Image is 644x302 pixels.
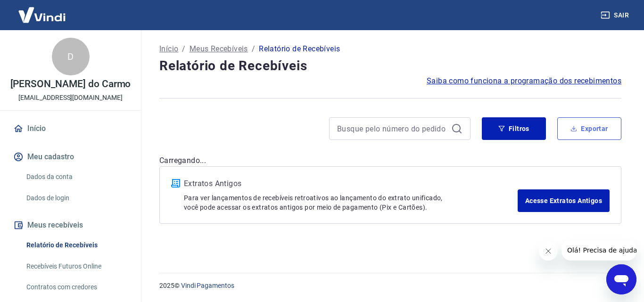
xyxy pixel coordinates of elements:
[6,7,79,14] span: Olá! Precisa de ajuda?
[539,242,558,261] iframe: Fechar mensagem
[23,236,130,255] a: Relatório de Recebíveis
[11,215,130,236] button: Meus recebíveis
[557,117,621,140] button: Exportar
[181,282,234,289] a: Vindi Pagamentos
[11,147,130,167] button: Meu cadastro
[184,178,518,189] p: Extratos Antigos
[518,189,610,212] a: Acesse Extratos Antigos
[482,117,546,140] button: Filtros
[561,240,636,261] iframe: Mensagem da empresa
[606,264,636,294] iframe: Botão para abrir a janela de mensagens
[252,43,255,55] p: /
[159,281,621,291] p: 2025 ©
[190,43,248,55] a: Meus Recebíveis
[23,257,130,276] a: Recebíveis Futuros Online
[10,79,131,89] p: [PERSON_NAME] do Carmo
[11,0,73,29] img: Vindi
[171,179,180,188] img: ícone
[159,155,621,166] p: Carregando...
[427,75,621,87] a: Saiba como funciona a programação dos recebimentos
[259,43,340,55] p: Relatório de Recebíveis
[18,93,123,103] p: [EMAIL_ADDRESS][DOMAIN_NAME]
[23,278,130,297] a: Contratos com credores
[23,188,130,208] a: Dados de login
[11,118,130,139] a: Início
[182,43,185,55] p: /
[337,122,447,136] input: Busque pelo número do pedido
[23,167,130,187] a: Dados da conta
[599,7,633,24] button: Sair
[184,193,518,212] p: Para ver lançamentos de recebíveis retroativos ao lançamento do extrato unificado, você pode aces...
[159,43,178,55] a: Início
[159,57,621,75] h4: Relatório de Recebíveis
[52,38,90,75] div: D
